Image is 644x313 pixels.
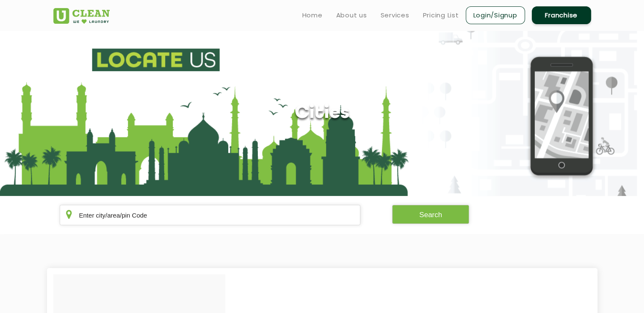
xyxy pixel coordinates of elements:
[392,205,469,224] button: Search
[53,8,110,24] img: UClean Laundry and Dry Cleaning
[423,10,459,20] a: Pricing List
[60,205,361,225] input: Enter city/area/pin Code
[466,6,525,24] a: Login/Signup
[295,103,349,124] h1: Cities
[302,10,323,20] a: Home
[336,10,367,20] a: About us
[532,6,591,24] a: Franchise
[381,10,409,20] a: Services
